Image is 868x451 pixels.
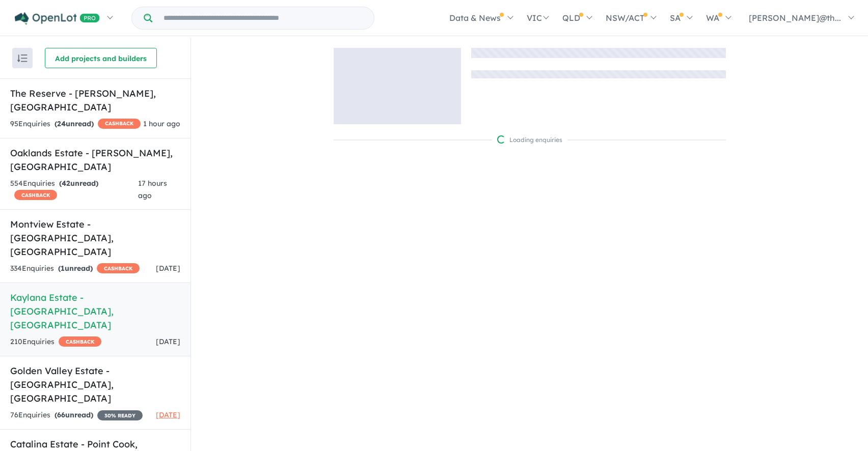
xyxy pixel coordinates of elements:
div: 210 Enquir ies [10,336,101,348]
div: 95 Enquir ies [10,118,141,130]
img: Openlot PRO Logo White [15,12,100,25]
h5: Montview Estate - [GEOGRAPHIC_DATA] , [GEOGRAPHIC_DATA] [10,217,180,259]
span: 66 [57,410,65,419]
span: CASHBACK [14,190,57,200]
span: [DATE] [156,410,180,419]
input: Try estate name, suburb, builder or developer [154,7,372,29]
span: 1 hour ago [143,119,180,128]
span: CASHBACK [59,336,101,347]
span: 1 [61,264,65,273]
div: 76 Enquir ies [10,409,143,421]
button: Add projects and builders [45,48,157,68]
strong: ( unread) [55,410,93,419]
strong: ( unread) [59,179,98,188]
h5: Kaylana Estate - [GEOGRAPHIC_DATA] , [GEOGRAPHIC_DATA] [10,291,180,332]
strong: ( unread) [58,264,93,273]
h5: The Reserve - [PERSON_NAME] , [GEOGRAPHIC_DATA] [10,87,180,114]
span: CASHBACK [97,263,140,273]
span: CASHBACK [98,119,141,129]
strong: ( unread) [55,119,94,128]
div: 554 Enquir ies [10,178,138,202]
h5: Oaklands Estate - [PERSON_NAME] , [GEOGRAPHIC_DATA] [10,146,180,174]
div: Loading enquiries [497,135,562,145]
span: [DATE] [156,264,180,273]
span: [PERSON_NAME]@th... [749,13,841,23]
span: 17 hours ago [138,179,167,200]
span: 24 [57,119,66,128]
h5: Golden Valley Estate - [GEOGRAPHIC_DATA] , [GEOGRAPHIC_DATA] [10,364,180,405]
div: 334 Enquir ies [10,263,140,275]
span: 42 [62,179,70,188]
span: [DATE] [156,337,180,346]
img: sort.svg [17,54,28,62]
span: 30 % READY [97,410,143,420]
